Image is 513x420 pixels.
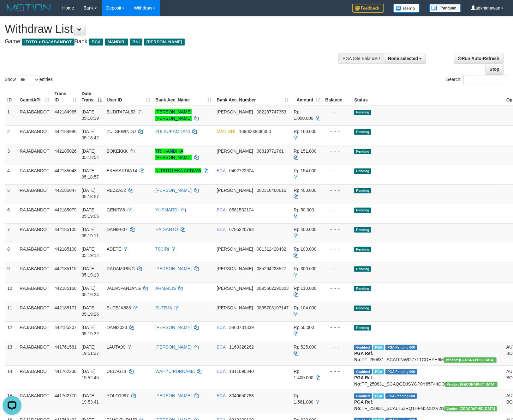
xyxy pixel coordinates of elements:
[384,53,426,64] button: None selected
[5,88,17,106] th: ID
[155,188,192,193] a: [PERSON_NAME]
[54,129,76,134] span: 442184980
[354,247,371,252] span: Pending
[82,369,99,380] span: [DATE] 19:52:45
[354,399,373,411] b: PGA Ref. No:
[54,266,76,271] span: 442185115
[217,286,253,291] span: [PERSON_NAME]
[5,23,336,35] h1: Withdraw List
[5,165,17,184] td: 4
[354,351,373,362] b: PGA Ref. No:
[54,109,76,114] span: 442184965
[257,247,286,252] span: Copy 081312420492 to clipboard
[325,324,349,331] div: - - -
[239,129,271,134] span: Copy 1690003636450 to clipboard
[82,227,99,238] span: [DATE] 05:19:11
[294,344,316,350] span: Rp 525.000
[257,266,286,271] span: Copy 085294238527 to clipboard
[17,204,52,223] td: RAJABANDOT
[17,106,52,126] td: RAJABANDOT
[325,305,349,311] div: - - -
[373,369,384,374] span: Marked by adkaldo
[5,321,17,341] td: 12
[107,207,125,212] span: GENIT88
[325,109,349,115] div: - - -
[5,145,17,165] td: 3
[217,227,225,232] span: BCA
[54,369,76,374] span: 441762230
[229,369,254,374] span: Copy 1811090340 to clipboard
[325,344,349,350] div: - - -
[229,207,254,212] span: Copy 0581532104 to clipboard
[429,4,461,12] img: panduan.png
[445,382,498,387] span: Vendor URL: https://secure10.1velocity.biz
[17,321,52,341] td: RAJABANDOT
[463,75,508,84] input: Search:
[17,88,52,106] th: Game/API: activate to sort column ascending
[107,149,128,154] span: BOKEKKK
[325,246,349,252] div: - - -
[5,263,17,282] td: 9
[5,106,17,126] td: 1
[294,168,316,173] span: Rp 154.000
[294,227,316,232] span: Rp 400.000
[373,393,384,399] span: Marked by adkaldo
[486,64,504,75] a: Stop
[155,344,192,350] a: [PERSON_NAME]
[153,88,214,106] th: Bank Acc. Name: activate to sort column ascending
[17,341,52,365] td: RAJABANDOT
[107,247,122,252] span: ADETE
[3,3,21,21] button: Open LiveChat chat widget
[294,109,313,121] span: Rp 1.000.000
[229,227,254,232] span: Copy 6785320798 to clipboard
[144,39,185,46] span: [PERSON_NAME]
[294,149,316,154] span: Rp 151.000
[325,368,349,374] div: - - -
[229,393,254,398] span: Copy 3040650783 to clipboard
[229,168,254,173] span: Copy 0402722604 to clipboard
[294,305,316,310] span: Rp 104.000
[54,188,76,193] span: 442185047
[294,393,313,405] span: Rp 1.561.000
[5,75,53,84] label: Show entries
[17,184,52,204] td: RAJABANDOT
[82,305,99,317] span: [DATE] 05:19:26
[217,207,225,212] span: BCA
[5,184,17,204] td: 5
[354,188,371,193] span: Pending
[354,149,371,154] span: Pending
[155,286,176,291] a: ARMAILIS
[54,305,76,310] span: 442185171
[107,305,131,310] span: SUTEJA888
[5,302,17,321] td: 11
[338,53,384,64] div: PGA Site Balance /
[107,129,136,134] span: ZULSEWINDU
[354,306,371,311] span: Pending
[294,266,316,271] span: Rp 300.000
[5,125,17,145] td: 2
[354,375,373,387] b: PGA Ref. No:
[89,39,103,46] span: BCA
[354,129,371,135] span: Pending
[17,390,52,414] td: RAJABANDOT
[444,406,497,411] span: Vendor URL: https://secure10.1velocity.biz
[373,345,384,350] span: Marked by adkaldo
[454,53,504,64] a: Run Auto-Refresh
[354,110,371,115] span: Pending
[82,266,99,277] span: [DATE] 05:19:13
[352,390,504,414] td: TF_250831_SCALT53RQ1HFM5M8XV2N
[294,286,316,291] span: Rp 110.000
[82,188,99,199] span: [DATE] 05:18:57
[257,149,284,154] span: Copy 08818771761 to clipboard
[257,305,289,310] span: Copy 0895703107147 to clipboard
[294,188,316,193] span: Rp 400.000
[107,286,141,291] span: JALANPANJANG
[54,227,76,232] span: 442185105
[155,266,192,271] a: [PERSON_NAME]
[105,39,128,46] span: MANDIRI
[155,109,192,121] a: [PERSON_NAME] [PERSON_NAME]
[5,365,17,390] td: 14
[82,344,99,356] span: [DATE] 19:51:37
[52,88,79,106] th: Trans ID: activate to sort column ascending
[325,207,349,213] div: - - -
